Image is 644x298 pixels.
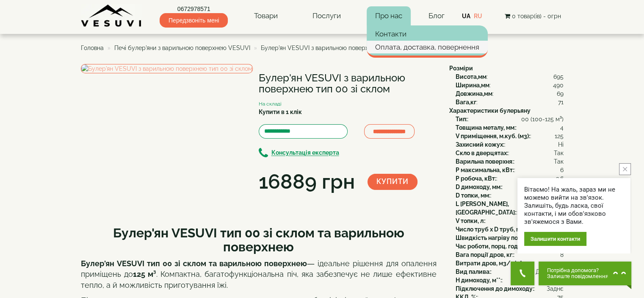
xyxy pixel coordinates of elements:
[304,6,349,26] a: Послуги
[456,124,516,131] b: Товщина металу, мм:
[261,45,425,51] span: Булер'ян VESUVI з варильною поверхнею тип 00 зі склом
[560,251,564,259] span: 8
[368,174,417,190] button: Купити
[456,73,486,80] b: Висота,мм
[160,13,228,28] span: Передзвоніть мені
[456,200,564,217] div: :
[81,259,307,268] strong: Булер'ян VESUVI тип 00 зі склом та варильною поверхнею
[456,225,564,234] div: :
[259,108,302,116] label: Купити в 1 клік
[456,285,534,292] b: Підключення до димоходу:
[456,174,564,183] div: :
[456,175,496,182] b: P робоча, кВт:
[456,251,514,258] b: Вага порції дров, кг:
[558,98,564,106] span: 71
[456,141,504,148] b: Захисний кожух:
[367,41,488,53] a: Оплата, доставка, повернення
[259,167,355,196] div: 16889 грн
[558,140,564,149] span: Ні
[456,277,502,284] b: H димоходу, м**:
[502,11,563,21] button: 0 товар(ів) - 0грн
[133,270,156,279] strong: 125 м³
[456,132,564,140] div: :
[259,101,282,107] small: На складі
[456,217,564,225] div: :
[456,157,564,166] div: :
[259,72,437,95] h1: Булер'ян VESUVI з варильною поверхнею тип 00 зі склом
[246,6,286,26] a: Товари
[511,262,534,285] button: Get Call button
[81,64,253,73] img: Булер'ян VESUVI з варильною поверхнею тип 00 зі склом
[81,258,437,291] p: — ідеальне рішення для опалення приміщень до . Компактна, багатофункціональна піч, яка забезпечує...
[557,89,564,98] span: 69
[547,284,564,293] span: Заднє
[456,133,530,139] b: V приміщення, м.куб. (м3):
[271,150,339,156] b: Консультація експерта
[456,234,555,241] b: Швидкість нагріву повітря, м3/хв:
[456,259,564,267] div: :
[456,140,564,149] div: :
[456,226,526,233] b: Число труб x D труб, мм:
[456,166,564,174] div: :
[456,115,564,123] div: :
[456,234,564,242] div: :
[456,99,476,106] b: Вага,кг
[160,5,228,13] a: 0672978571
[456,184,502,190] b: D димоходу, мм:
[524,232,586,246] div: Залишити контакти
[462,13,470,19] a: UA
[456,167,514,173] b: P максимальна, кВт:
[367,6,411,26] a: Про нас
[449,107,531,114] b: Характеристики булерьяну
[456,123,564,132] div: :
[113,226,404,254] b: Булер'ян VESUVI тип 00 зі склом та варильною поверхнею
[456,268,491,275] b: Вид палива:
[521,115,564,123] span: 00 (100-125 м³)
[456,217,485,224] b: V топки, л:
[81,4,142,28] img: content
[367,28,488,40] a: Контакти
[449,65,473,72] b: Розміри
[428,11,444,20] a: Блог
[547,267,608,273] span: Потрібна допомога?
[456,90,492,97] b: Довжина,мм
[547,273,608,279] span: Залиште повідомлення
[539,262,631,285] button: Chat button
[456,284,564,293] div: :
[557,259,564,267] span: 1.3
[114,45,250,51] a: Печі булер'яни з варильною поверхнею VESUVI
[553,81,564,89] span: 490
[474,13,482,19] a: RU
[456,251,564,259] div: :
[553,72,564,81] span: 695
[554,157,564,166] span: Так
[456,81,564,89] div: :
[456,276,564,284] div: :
[456,158,514,165] b: Варильна поверхня:
[456,149,564,157] div: :
[456,267,564,276] div: :
[81,45,104,51] a: Головна
[456,72,564,81] div: :
[456,150,508,156] b: Скло в дверцятах:
[560,123,564,132] span: 4
[456,82,489,89] b: Ширина,мм
[456,243,519,250] b: Час роботи, порц. год:
[456,183,564,191] div: :
[456,191,564,200] div: :
[456,201,516,216] b: L [PERSON_NAME], [GEOGRAPHIC_DATA]:
[456,98,564,106] div: :
[619,163,631,175] button: close button
[456,116,467,123] b: Тип:
[456,192,490,199] b: D топки, мм:
[456,242,564,251] div: :
[456,260,523,267] b: Витрати дров, м3/міс*:
[511,13,561,19] span: 0 товар(ів) - 0грн
[456,89,564,98] div: :
[554,149,564,157] span: Так
[524,186,624,226] div: Вітаємо! На жаль, зараз ми не можемо вийти на зв'язок. Залишіть, будь ласка, свої контакти, і ми ...
[555,132,564,140] span: 125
